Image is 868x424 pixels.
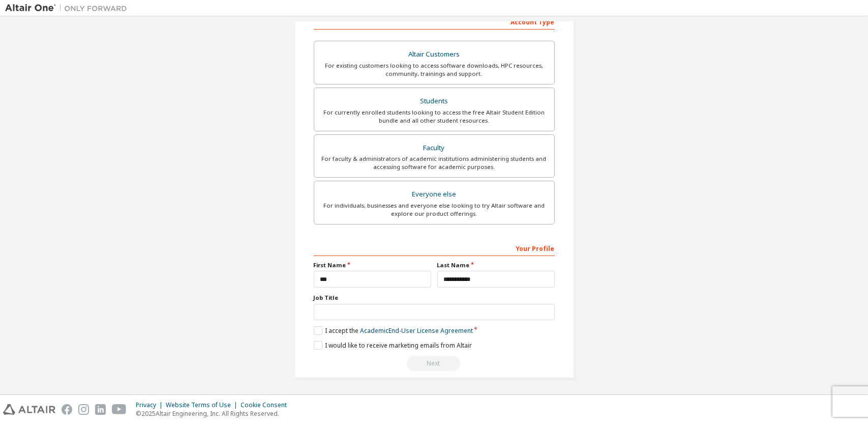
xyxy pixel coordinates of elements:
[314,261,431,269] label: First Name
[320,62,548,78] div: For existing customers looking to access software downloads, HPC resources, community, trainings ...
[320,47,548,62] div: Altair Customers
[320,187,548,202] div: Everyone else
[360,326,473,335] a: Academic End-User License Agreement
[112,404,127,415] img: youtube.svg
[314,13,555,30] div: Account Type
[314,341,472,350] label: I would like to receive marketing emails from Altair
[314,356,555,371] div: Read and acccept EULA to continue
[5,3,132,13] img: Altair One
[320,155,548,171] div: For faculty & administrators of academic institutions administering students and accessing softwa...
[95,404,106,415] img: linkedin.svg
[314,326,473,335] label: I accept the
[62,404,72,415] img: facebook.svg
[314,294,555,302] label: Job Title
[320,94,548,108] div: Students
[437,261,555,269] label: Last Name
[241,401,293,409] div: Cookie Consent
[320,141,548,155] div: Faculty
[136,409,293,418] p: © 2025 Altair Engineering, Inc. All Rights Reserved.
[136,401,166,409] div: Privacy
[78,404,89,415] img: instagram.svg
[314,240,555,256] div: Your Profile
[166,401,241,409] div: Website Terms of Use
[3,404,55,415] img: altair_logo.svg
[320,202,548,218] div: For individuals, businesses and everyone else looking to try Altair software and explore our prod...
[320,108,548,125] div: For currently enrolled students looking to access the free Altair Student Edition bundle and all ...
